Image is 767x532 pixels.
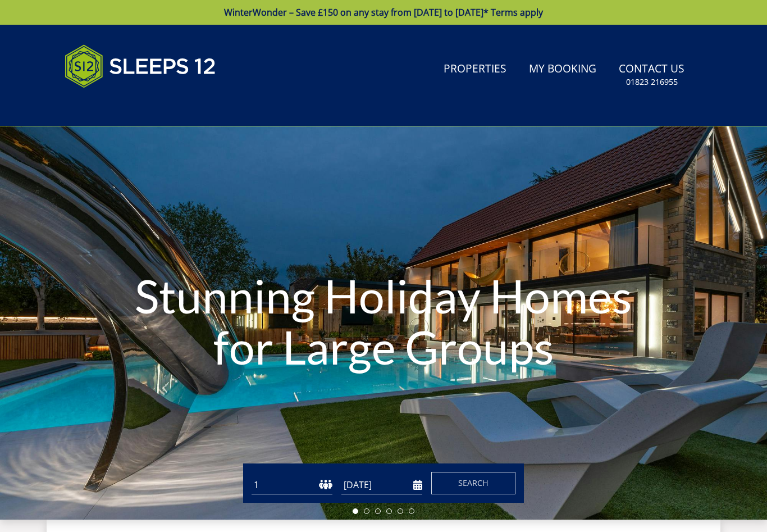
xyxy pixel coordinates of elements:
button: Search [431,472,515,494]
input: Arrival Date [341,476,422,494]
small: 01823 216955 [626,76,678,88]
span: Search [458,478,488,488]
a: Contact Us01823 216955 [614,57,689,93]
a: Properties [439,57,511,82]
a: My Booking [524,57,601,82]
h1: Stunning Holiday Homes for Large Groups [115,248,652,394]
img: Sleeps 12 [65,38,216,94]
iframe: Customer reviews powered by Trustpilot [59,101,177,111]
